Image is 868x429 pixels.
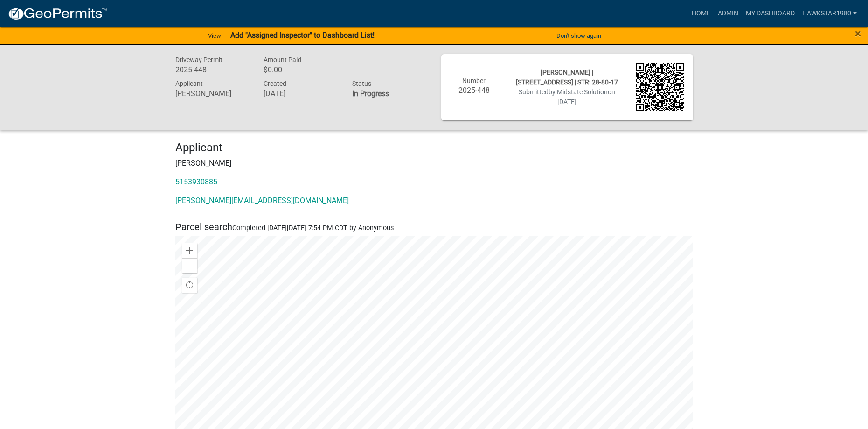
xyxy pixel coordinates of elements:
a: Hawkstar1980 [799,5,861,22]
a: [PERSON_NAME][EMAIL_ADDRESS][DOMAIN_NAME] [175,196,349,205]
div: Find my location [182,278,197,293]
img: QR code [636,63,684,111]
span: Status [352,80,371,87]
div: Zoom in [182,243,197,258]
a: My Dashboard [742,5,799,22]
span: [PERSON_NAME] | [STREET_ADDRESS] | STR: 28-80-17 [516,69,618,86]
h6: 2025-448 [175,65,250,74]
span: Completed [DATE][DATE] 7:54 PM CDT by Anonymous [232,224,394,232]
strong: In Progress [352,89,389,98]
h6: $0.00 [264,65,338,74]
span: Amount Paid [264,56,301,63]
div: Zoom out [182,258,197,273]
a: 5153930885 [175,177,217,186]
h6: 2025-448 [451,86,498,95]
a: Admin [714,5,742,22]
button: Close [855,28,861,39]
button: Don't show again [553,28,605,43]
span: Created [264,80,286,87]
span: × [855,27,861,40]
h6: [PERSON_NAME] [175,89,250,98]
h5: Parcel search [175,221,693,232]
h6: [DATE] [264,89,338,98]
span: Applicant [175,80,203,87]
span: Submitted on [DATE] [519,88,615,105]
span: Driveway Permit [175,56,222,63]
span: Number [462,77,486,84]
span: by Midstate Solution [549,88,608,96]
a: View [204,28,225,43]
p: [PERSON_NAME] [175,158,693,169]
h4: Applicant [175,141,693,155]
strong: Add "Assigned Inspector" to Dashboard List! [230,31,375,40]
a: Home [688,5,714,22]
